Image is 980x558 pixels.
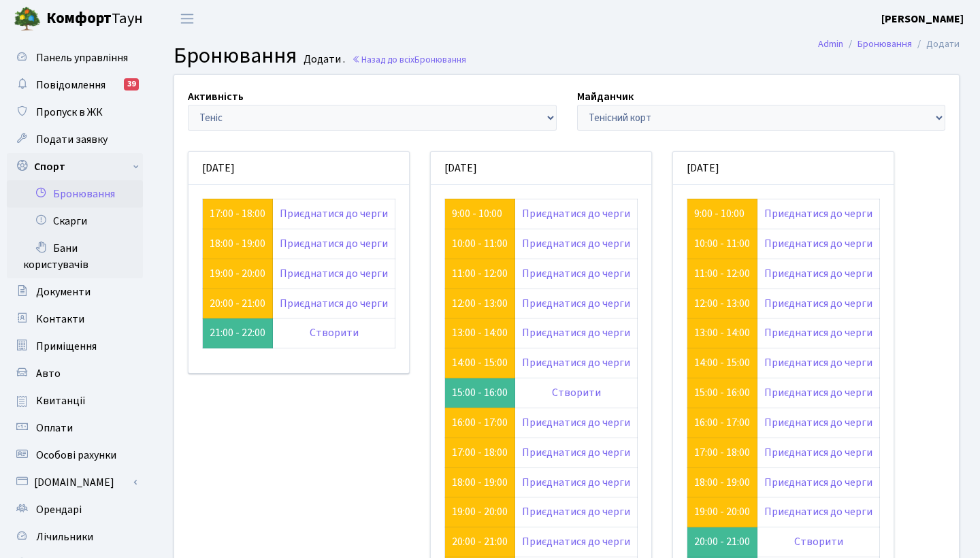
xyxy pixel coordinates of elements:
a: Приєднатися до черги [764,236,872,251]
a: Бронювання [857,37,912,51]
a: 20:00 - 21:00 [452,534,508,549]
a: 12:00 - 13:00 [452,296,508,311]
td: 21:00 - 22:00 [203,318,273,348]
a: 17:00 - 18:00 [210,206,265,221]
td: 15:00 - 16:00 [445,378,515,408]
span: Документи [36,284,91,299]
a: Створити [310,325,359,340]
a: Приєднатися до черги [764,206,872,221]
a: Приєднатися до черги [764,475,872,490]
label: Майданчик [577,88,634,105]
a: [PERSON_NAME] [881,11,964,27]
a: Приєднатися до черги [522,206,630,221]
div: [DATE] [673,152,894,185]
a: 11:00 - 12:00 [452,266,508,281]
span: Повідомлення [36,78,105,93]
b: Комфорт [46,7,112,29]
a: Приєднатися до черги [764,266,872,281]
a: 16:00 - 17:00 [694,415,750,430]
a: Назад до всіхБронювання [352,53,466,66]
a: Контакти [7,306,143,333]
span: Пропуск в ЖК [36,105,103,120]
a: 18:00 - 19:00 [210,236,265,251]
a: Пропуск в ЖК [7,99,143,126]
a: Приєднатися до черги [764,445,872,460]
span: Приміщення [36,339,97,354]
a: 16:00 - 17:00 [452,415,508,430]
span: Таун [46,7,143,31]
a: Створити [794,534,843,549]
li: Додати [912,37,960,52]
a: Панель управління [7,44,143,71]
a: Приєднатися до черги [522,266,630,281]
a: 11:00 - 12:00 [694,266,750,281]
a: 10:00 - 11:00 [694,236,750,251]
a: Оплати [7,414,143,442]
a: 14:00 - 15:00 [452,355,508,370]
a: Приєднатися до черги [280,266,388,281]
a: 15:00 - 16:00 [694,385,750,400]
div: 39 [124,78,139,91]
a: Приєднатися до черги [522,445,630,460]
a: 13:00 - 14:00 [694,325,750,340]
span: Особові рахунки [36,448,116,463]
a: Бани користувачів [7,235,143,278]
div: [DATE] [189,152,409,185]
a: 13:00 - 14:00 [452,325,508,340]
a: Подати заявку [7,126,143,153]
a: Приєднатися до черги [522,325,630,340]
a: Приєднатися до черги [522,355,630,370]
a: 9:00 - 10:00 [694,206,745,221]
a: Приєднатися до черги [764,504,872,519]
a: Приєднатися до черги [522,236,630,251]
a: 19:00 - 20:00 [694,504,750,519]
a: 18:00 - 19:00 [694,475,750,490]
a: 19:00 - 20:00 [210,266,265,281]
span: Квитанції [36,393,86,408]
a: 17:00 - 18:00 [694,445,750,460]
a: Приєднатися до черги [280,236,388,251]
img: logo.png [14,5,41,33]
a: Приєднатися до черги [522,534,630,549]
span: Лічильники [36,529,93,544]
a: Приєднатися до черги [280,206,388,221]
a: Приєднатися до черги [764,385,872,400]
span: Контакти [36,312,84,327]
td: 20:00 - 21:00 [687,527,757,557]
a: Квитанції [7,387,143,414]
a: Лічильники [7,523,143,551]
a: Документи [7,278,143,306]
button: Переключити навігацію [170,7,204,30]
a: Орендарі [7,496,143,523]
a: Скарги [7,208,143,235]
a: 9:00 - 10:00 [452,206,502,221]
span: Панель управління [36,50,128,65]
a: Приєднатися до черги [764,325,872,340]
a: 18:00 - 19:00 [452,475,508,490]
a: Бронювання [7,180,143,208]
a: Авто [7,360,143,387]
a: [DOMAIN_NAME] [7,469,143,496]
a: Спорт [7,153,143,180]
a: Приєднатися до черги [280,296,388,311]
a: Приєднатися до черги [522,296,630,311]
a: Приєднатися до черги [522,415,630,430]
span: Подати заявку [36,132,108,147]
span: Бронювання [174,40,297,71]
label: Активність [188,88,244,105]
span: Оплати [36,421,73,436]
a: 14:00 - 15:00 [694,355,750,370]
a: 12:00 - 13:00 [694,296,750,311]
small: Додати . [301,53,345,66]
a: Приєднатися до черги [522,475,630,490]
span: Бронювання [414,53,466,66]
a: Повідомлення39 [7,71,143,99]
a: Створити [552,385,601,400]
b: [PERSON_NAME] [881,12,964,27]
span: Авто [36,366,61,381]
nav: breadcrumb [798,30,980,59]
a: Особові рахунки [7,442,143,469]
a: 20:00 - 21:00 [210,296,265,311]
a: Приєднатися до черги [764,415,872,430]
a: 17:00 - 18:00 [452,445,508,460]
